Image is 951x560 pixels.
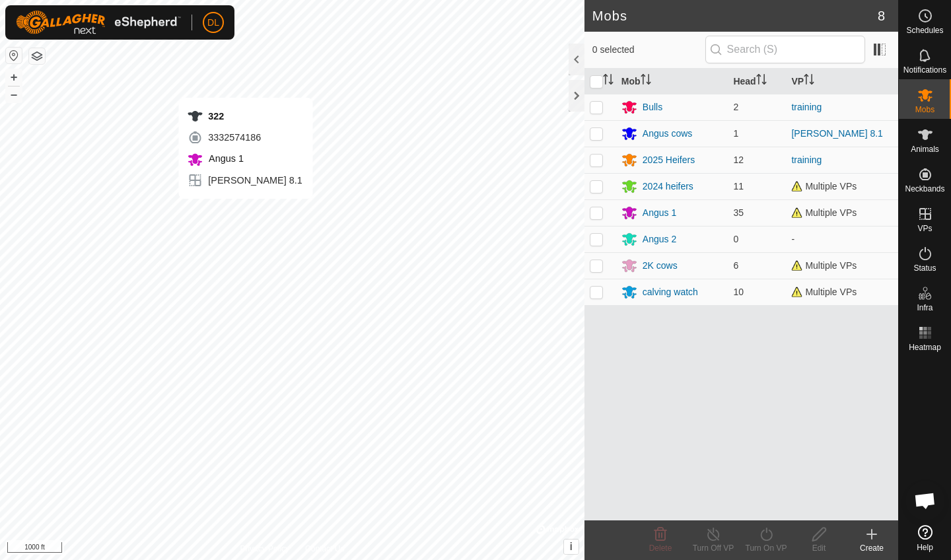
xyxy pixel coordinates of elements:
button: i [564,540,579,554]
div: Create [845,542,898,554]
span: Mobs [915,106,934,114]
span: Multiple VPs [791,287,857,297]
span: Notifications [903,66,946,74]
a: Help [899,520,951,557]
span: Neckbands [905,185,944,193]
span: i [570,541,573,552]
div: Angus 2 [643,232,676,246]
span: Schedules [906,26,943,34]
span: 0 selected [592,43,705,57]
span: 8 [878,6,885,26]
p-sorticon: Activate to sort [756,76,767,87]
a: Privacy Policy [240,543,289,555]
span: 6 [733,260,738,271]
span: Infra [917,304,933,312]
div: 2024 heifers [643,180,693,193]
button: Reset Map [6,48,22,63]
div: Open chat [905,481,945,520]
span: Delete [649,543,672,553]
span: Animals [911,145,939,153]
h2: Mobs [592,8,878,24]
span: Status [913,264,936,272]
span: Heatmap [909,343,941,351]
span: 12 [733,155,744,165]
a: training [791,155,822,165]
a: Contact Us [305,543,344,555]
span: Multiple VPs [791,207,857,218]
div: Bulls [643,100,662,114]
span: DL [207,16,219,30]
div: Angus cows [643,127,692,141]
th: VP [786,69,898,94]
span: Multiple VPs [791,260,857,271]
div: Edit [792,542,845,554]
p-sorticon: Activate to sort [641,76,651,87]
span: VPs [917,225,932,232]
span: Help [917,543,933,551]
span: 35 [733,207,744,218]
a: training [791,102,822,112]
span: 11 [733,181,744,192]
a: [PERSON_NAME] 8.1 [791,128,883,139]
div: Turn On VP [740,542,792,554]
div: [PERSON_NAME] 8.1 [187,172,302,188]
td: - [786,226,898,252]
button: Map Layers [29,48,45,64]
th: Head [728,69,786,94]
button: + [6,69,22,85]
span: 1 [733,128,738,139]
div: Turn Off VP [687,542,740,554]
span: 2 [733,102,738,112]
input: Search (S) [705,36,865,63]
p-sorticon: Activate to sort [804,76,814,87]
div: Angus 1 [643,206,676,220]
img: Gallagher Logo [16,11,181,34]
div: 3332574186 [187,129,302,145]
div: 322 [187,108,302,124]
th: Mob [616,69,728,94]
div: 2025 Heifers [643,153,695,167]
span: Multiple VPs [791,181,857,192]
span: 0 [733,234,738,244]
div: calving watch [643,285,698,299]
div: 2K cows [643,259,678,273]
button: – [6,87,22,102]
span: 10 [733,287,744,297]
span: Angus 1 [205,153,244,164]
p-sorticon: Activate to sort [603,76,614,87]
